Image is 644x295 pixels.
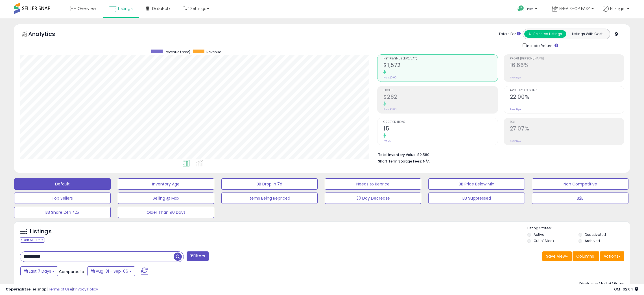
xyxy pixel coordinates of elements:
button: Save View [542,251,572,261]
span: N/A [423,159,430,164]
span: Net Revenue (Exc. VAT) [383,57,497,60]
small: Prev: N/A [510,139,521,143]
button: BB Share 24h <25 [14,207,111,218]
strong: Copyright [6,287,26,292]
a: Hi Engin [603,6,629,18]
button: BB Suppressed [428,193,525,204]
div: Displaying 1 to 1 of 1 items [579,281,624,287]
button: B2B [532,193,628,204]
span: ENFA SHOP EASY [559,6,590,11]
span: Overview [78,6,96,11]
span: 2025-09-15 02:04 GMT [614,287,638,292]
button: Listings With Cost [566,30,608,38]
span: Profit [383,89,497,92]
span: Revenue [206,50,221,54]
button: Last 7 Days [20,266,58,276]
div: seller snap | | [6,287,98,292]
h5: Listings [30,228,52,236]
button: All Selected Listings [524,30,566,38]
span: ROI [510,121,624,124]
span: Avg. Buybox Share [510,89,624,92]
span: Last 7 Days [29,268,51,274]
h2: 16.66% [510,62,624,70]
button: BB Price Below Min [428,178,525,190]
li: $2,580 [378,151,620,158]
h2: $1,572 [383,62,497,70]
div: Include Returns [518,42,565,49]
button: Actions [600,251,624,261]
button: BB Drop in 7d [221,178,318,190]
small: Prev: $0.00 [383,108,397,111]
button: Selling @ Max [118,193,214,204]
p: Listing States: [527,226,630,231]
button: Columns [573,251,599,261]
small: Prev: $0.00 [383,76,397,79]
h2: $262 [383,94,497,101]
div: Clear All Filters [20,237,45,243]
span: Revenue (prev) [165,50,190,54]
h2: 22.00% [510,94,624,101]
label: Active [534,232,544,237]
span: Ordered Items [383,121,497,124]
span: Hi Engin [610,6,625,11]
label: Archived [585,238,600,243]
button: Aug-31 - Sep-06 [87,266,135,276]
label: Out of Stock [534,238,554,243]
button: 30 Day Decrease [325,193,421,204]
label: Deactivated [585,232,606,237]
div: Totals For [499,31,521,37]
button: Default [14,178,111,190]
h2: 15 [383,125,497,133]
button: Items Being Repriced [221,193,318,204]
h5: Analytics [28,30,66,39]
small: Prev: N/A [510,76,521,79]
button: Top Sellers [14,193,111,204]
span: Columns [576,253,594,259]
button: Needs to Reprice [325,178,421,190]
span: Aug-31 - Sep-06 [96,268,128,274]
small: Prev: 0 [383,139,391,143]
span: DataHub [152,6,170,11]
a: Help [513,1,543,18]
button: Inventory Age [118,178,214,190]
span: Listings [118,6,133,11]
a: Terms of Use [48,287,72,292]
span: Compared to: [59,269,85,274]
span: Profit [PERSON_NAME] [510,57,624,60]
button: Older Than 90 Days [118,207,214,218]
h2: 27.07% [510,125,624,133]
button: Non Competitive [532,178,628,190]
b: Total Inventory Value: [378,152,416,157]
button: Filters [187,251,209,261]
small: Prev: N/A [510,108,521,111]
span: Help [526,7,533,11]
a: Privacy Policy [73,287,98,292]
b: Short Term Storage Fees: [378,159,422,164]
i: Get Help [517,5,524,12]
